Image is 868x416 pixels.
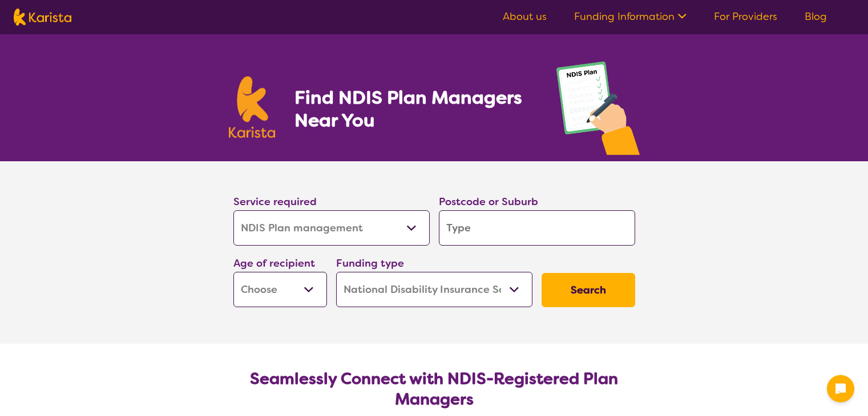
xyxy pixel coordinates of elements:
img: Karista logo [229,76,276,138]
label: Age of recipient [233,256,315,270]
img: plan-management [556,62,640,161]
button: Search [542,273,635,307]
label: Postcode or Suburb [439,195,538,209]
a: Blog [805,10,827,23]
img: Karista logo [14,9,71,26]
label: Funding type [336,256,404,270]
label: Service required [233,195,317,209]
h2: Seamlessly Connect with NDIS-Registered Plan Managers [243,369,626,410]
a: About us [503,10,547,23]
h1: Find NDIS Plan Managers Near You [294,86,533,132]
a: For Providers [714,10,777,23]
a: Funding Information [574,10,687,23]
input: Type [439,210,635,246]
